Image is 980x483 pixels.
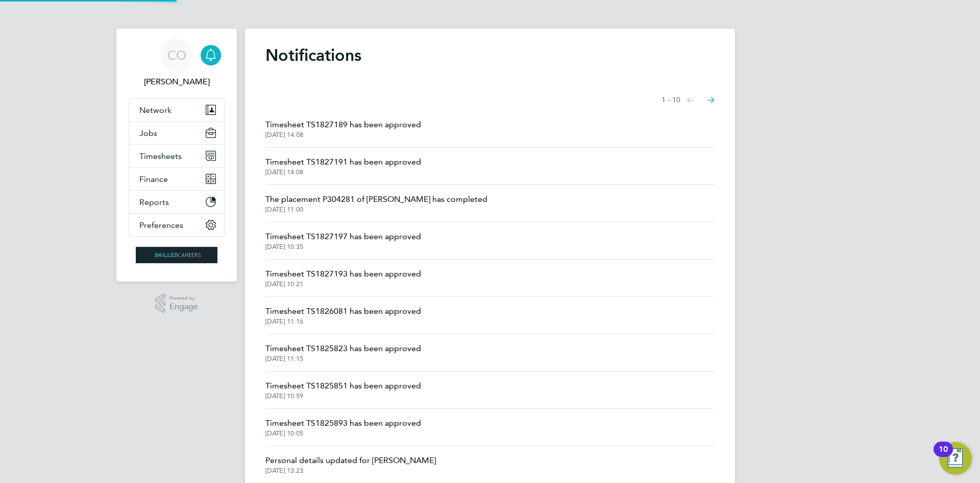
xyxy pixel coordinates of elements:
[265,392,421,400] span: [DATE] 10:59
[139,197,169,207] span: Reports
[265,280,421,288] span: [DATE] 10:21
[129,168,224,190] button: Finance
[265,454,436,467] span: Personal details updated for [PERSON_NAME]
[939,442,972,475] button: Open Resource Center, 10 new notifications
[265,380,421,400] a: Timesheet TS1825851 has been approved[DATE] 10:59
[139,174,168,184] span: Finance
[169,294,198,303] span: Powered by
[129,247,225,263] a: Go to home page
[939,449,948,463] div: 10
[265,342,421,355] span: Timesheet TS1825823 has been approved
[265,454,436,475] a: Personal details updated for [PERSON_NAME][DATE] 13:23
[265,119,421,131] span: Timesheet TS1827189 has been approved
[139,220,183,230] span: Preferences
[265,156,421,168] span: Timesheet TS1827191 has been approved
[265,231,421,251] a: Timesheet TS1827197 has been approved[DATE] 10:35
[661,95,680,105] span: 1 - 10
[265,268,421,288] a: Timesheet TS1827193 has been approved[DATE] 10:21
[129,99,224,121] button: Network
[136,247,217,263] img: skilledcareers-logo-retina.png
[265,305,421,326] a: Timesheet TS1826081 has been approved[DATE] 11:16
[129,145,224,167] button: Timesheets
[265,380,421,392] span: Timesheet TS1825851 has been approved
[129,76,225,88] span: Craig O'Donovan
[167,49,186,62] span: CO
[265,467,436,475] span: [DATE] 13:23
[265,119,421,139] a: Timesheet TS1827189 has been approved[DATE] 14:08
[265,342,421,363] a: Timesheet TS1825823 has been approved[DATE] 11:15
[265,417,421,438] a: Timesheet TS1825893 has been approved[DATE] 10:05
[265,193,487,205] span: The placement P304281 of [PERSON_NAME] has completed
[265,355,421,363] span: [DATE] 11:15
[265,231,421,243] span: Timesheet TS1827197 has been approved
[265,305,421,317] span: Timesheet TS1826081 has been approved
[139,105,171,115] span: Network
[265,205,487,214] span: [DATE] 11:00
[265,243,421,251] span: [DATE] 10:35
[265,417,421,429] span: Timesheet TS1825893 has been approved
[139,128,157,138] span: Jobs
[129,191,224,213] button: Reports
[169,303,198,311] span: Engage
[129,122,224,144] button: Jobs
[129,214,224,236] button: Preferences
[265,45,715,65] h1: Notifications
[265,193,487,214] a: The placement P304281 of [PERSON_NAME] has completed[DATE] 11:00
[116,29,237,282] nav: Main navigation
[129,39,225,88] a: CO[PERSON_NAME]
[265,317,421,326] span: [DATE] 11:16
[139,151,182,161] span: Timesheets
[265,131,421,139] span: [DATE] 14:08
[265,268,421,280] span: Timesheet TS1827193 has been approved
[265,156,421,176] a: Timesheet TS1827191 has been approved[DATE] 14:08
[661,90,715,110] nav: Select page of notifications list
[155,294,199,313] a: Powered byEngage
[265,429,421,438] span: [DATE] 10:05
[265,168,421,176] span: [DATE] 14:08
